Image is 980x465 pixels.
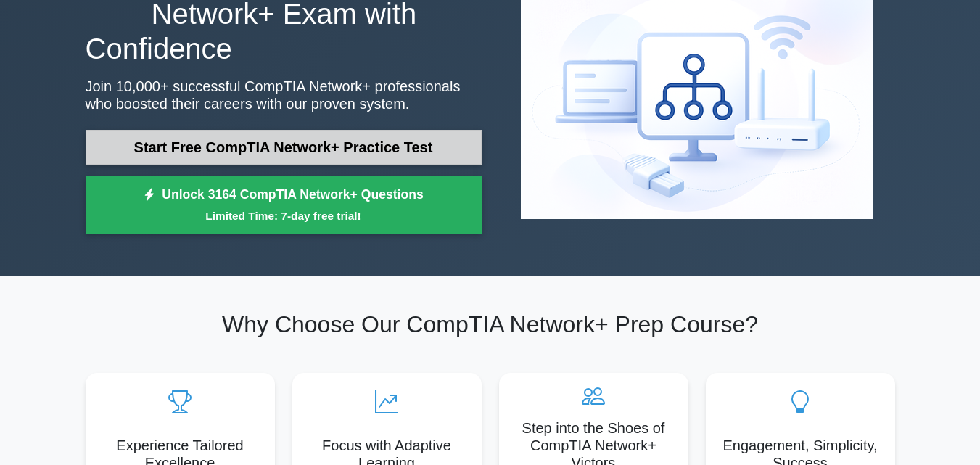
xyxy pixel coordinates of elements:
[86,78,482,112] p: Join 10,000+ successful CompTIA Network+ professionals who boosted their careers with our proven ...
[86,130,482,165] a: Start Free CompTIA Network+ Practice Test
[104,207,464,224] small: Limited Time: 7-day free trial!
[86,176,482,234] a: Unlock 3164 CompTIA Network+ QuestionsLimited Time: 7-day free trial!
[86,310,895,338] h2: Why Choose Our CompTIA Network+ Prep Course?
